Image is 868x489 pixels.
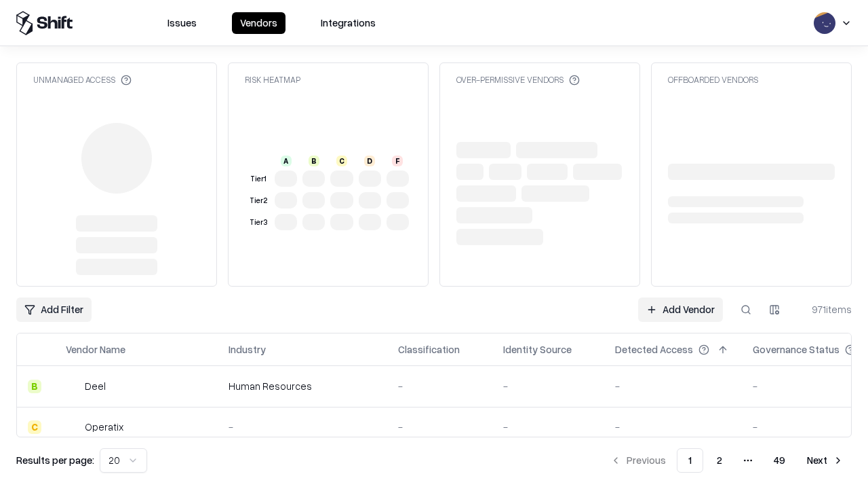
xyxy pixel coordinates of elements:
div: - [398,420,481,434]
div: - [503,420,593,434]
div: D [364,156,375,166]
div: Identity Source [503,342,572,357]
div: Offboarded Vendors [668,74,758,86]
div: Tier 1 [248,173,269,185]
button: Next [799,448,852,473]
div: 971 items [797,302,852,316]
div: Tier 3 [248,217,269,228]
button: Issues [159,12,205,34]
nav: pagination [602,448,852,473]
button: 2 [706,448,733,473]
div: Deel [85,379,106,393]
div: - [229,420,376,434]
div: C [336,156,347,166]
div: C [28,420,41,434]
div: - [615,420,731,434]
div: - [503,379,593,393]
div: Operatix [85,420,123,434]
img: Deel [66,380,79,393]
div: - [615,379,731,393]
button: Add Filter [16,297,92,322]
div: A [281,156,292,166]
div: Human Resources [229,379,376,393]
div: Risk Heatmap [245,74,300,86]
p: Results per page: [16,453,94,467]
div: B [309,156,319,166]
div: Classification [398,342,460,357]
img: Operatix [66,420,79,434]
div: Vendor Name [66,342,125,357]
button: 1 [677,448,703,473]
div: Governance Status [753,342,840,357]
div: Detected Access [615,342,693,357]
a: Add Vendor [638,297,723,322]
div: B [28,380,41,393]
div: Over-Permissive Vendors [456,74,580,86]
div: Tier 2 [248,195,269,206]
button: Integrations [313,12,384,34]
button: 49 [763,448,796,473]
div: Unmanaged Access [33,74,132,86]
button: Vendors [232,12,285,34]
div: F [392,156,403,166]
div: Industry [229,342,266,357]
div: - [398,379,481,393]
